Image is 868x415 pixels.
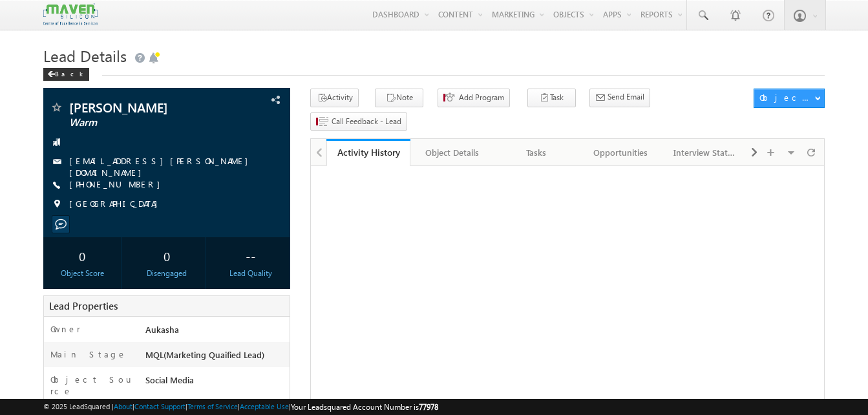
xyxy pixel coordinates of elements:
a: Acceptable Use [240,402,289,410]
a: Object Details [410,139,494,166]
span: 77978 [419,402,438,412]
a: Terms of Service [187,402,238,410]
div: Interview Status [673,145,736,160]
button: Note [375,89,423,107]
label: Owner [50,323,81,335]
label: Object Source [50,374,133,397]
a: Contact Support [134,402,185,410]
span: Lead Properties [49,299,118,312]
div: Object Score [47,268,118,279]
div: MQL(Marketing Quaified Lead) [142,348,290,367]
button: Call Feedback - Lead [310,112,407,131]
span: Your Leadsquared Account Number is [291,402,438,412]
div: 0 [47,244,118,268]
div: -- [215,244,286,268]
a: Interview Status [663,139,747,166]
span: Aukasha [145,324,179,335]
div: Social Media [142,374,290,392]
div: Disengaged [131,268,202,279]
div: Activity History [336,146,401,158]
a: Back [43,67,96,78]
span: [GEOGRAPHIC_DATA] [69,198,164,211]
a: Tasks [495,139,579,166]
label: Main Stage [50,348,127,360]
span: [PERSON_NAME] [69,101,221,114]
span: Lead Details [43,45,127,66]
img: Custom Logo [43,3,98,26]
div: Back [43,68,89,81]
span: [PHONE_NUMBER] [69,178,167,191]
span: Warm [69,116,221,129]
div: Object Details [421,145,483,160]
button: Send Email [589,89,650,107]
button: Task [527,89,576,107]
button: Add Program [438,89,510,107]
button: Object Actions [754,89,825,108]
button: Activity [310,89,359,107]
div: 0 [131,244,202,268]
span: Send Email [608,91,644,103]
a: Activity History [326,139,410,166]
a: [EMAIL_ADDRESS][PERSON_NAME][DOMAIN_NAME] [69,155,255,178]
a: About [114,402,132,410]
div: Object Actions [759,92,814,103]
span: Add Program [459,92,504,103]
a: Opportunities [579,139,663,166]
div: Tasks [505,145,567,160]
span: Call Feedback - Lead [332,116,401,127]
span: © 2025 LeadSquared | | | | | [43,401,438,413]
div: Lead Quality [215,268,286,279]
div: Opportunities [589,145,651,160]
